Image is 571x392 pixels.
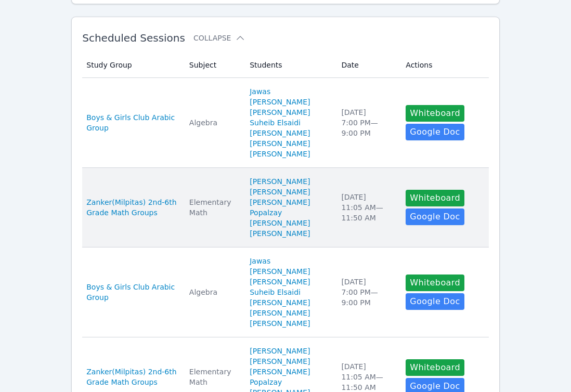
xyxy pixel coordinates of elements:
[250,197,329,218] a: [PERSON_NAME] Popalzay
[193,33,245,43] button: Collapse
[250,277,310,287] a: [PERSON_NAME]
[86,367,177,387] a: Zanker(Milpitas) 2nd-6th Grade Math Groups
[250,218,310,228] a: [PERSON_NAME]
[86,112,177,133] a: Boys & Girls Club Arabic Group
[250,117,301,128] a: Suheib Elsaidi
[250,228,310,239] a: [PERSON_NAME]
[86,282,177,303] a: Boys & Girls Club Arabic Group
[250,86,329,107] a: Jawas [PERSON_NAME]
[250,356,310,367] a: [PERSON_NAME]
[406,124,464,140] a: Google Doc
[82,247,489,337] tr: Boys & Girls Club Arabic GroupAlgebraJawas [PERSON_NAME][PERSON_NAME]Suheib Elsaidi[PERSON_NAME][...
[406,105,464,122] button: Whiteboard
[250,138,329,159] a: [PERSON_NAME] [PERSON_NAME]
[406,275,464,291] button: Whiteboard
[82,168,489,247] tr: Zanker(Milpitas) 2nd-6th Grade Math GroupsElementary Math[PERSON_NAME][PERSON_NAME][PERSON_NAME] ...
[406,208,464,225] a: Google Doc
[250,256,329,277] a: Jawas [PERSON_NAME]
[250,346,310,356] a: [PERSON_NAME]
[243,53,335,78] th: Students
[250,107,310,117] a: [PERSON_NAME]
[406,190,464,206] button: Whiteboard
[341,107,393,138] div: [DATE] 7:00 PM — 9:00 PM
[189,367,237,387] div: Elementary Math
[82,32,185,44] span: Scheduled Sessions
[341,192,393,223] div: [DATE] 11:05 AM — 11:50 AM
[399,53,488,78] th: Actions
[406,293,464,310] a: Google Doc
[341,277,393,308] div: [DATE] 7:00 PM — 9:00 PM
[189,117,237,128] div: Algebra
[250,128,310,138] a: [PERSON_NAME]
[250,187,310,197] a: [PERSON_NAME]
[189,197,237,218] div: Elementary Math
[86,197,177,218] a: Zanker(Milpitas) 2nd-6th Grade Math Groups
[406,359,464,376] button: Whiteboard
[335,53,399,78] th: Date
[82,78,489,168] tr: Boys & Girls Club Arabic GroupAlgebraJawas [PERSON_NAME][PERSON_NAME]Suheib Elsaidi[PERSON_NAME][...
[250,176,310,187] a: [PERSON_NAME]
[189,287,237,297] div: Algebra
[250,287,301,297] a: Suheib Elsaidi
[250,308,329,329] a: [PERSON_NAME] [PERSON_NAME]
[250,297,310,308] a: [PERSON_NAME]
[183,53,243,78] th: Subject
[82,53,183,78] th: Study Group
[250,367,329,387] a: [PERSON_NAME] Popalzay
